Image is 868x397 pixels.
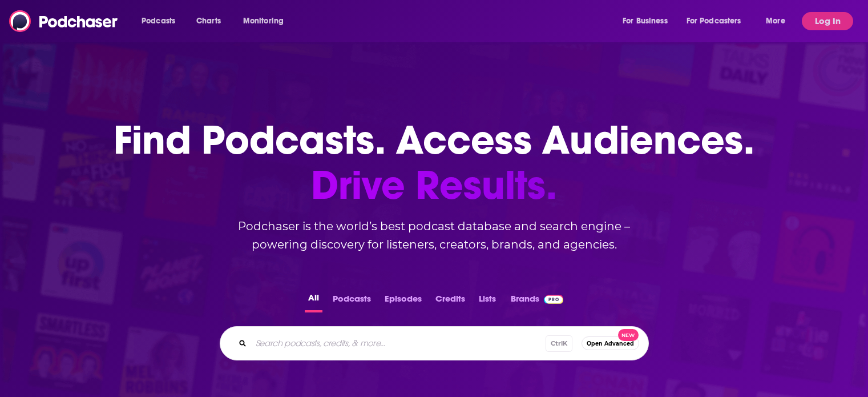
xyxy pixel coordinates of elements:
button: open menu [235,12,298,30]
a: Charts [189,12,228,30]
button: All [305,290,322,312]
button: open menu [615,12,682,30]
input: Search podcasts, credits, & more... [251,334,546,352]
span: Monitoring [243,13,284,29]
span: New [618,329,639,341]
span: Podcasts [142,13,175,29]
h1: Find Podcasts. Access Audiences. [114,118,754,208]
button: open menu [758,12,800,30]
button: Episodes [381,290,425,312]
button: open menu [134,12,190,30]
button: Credits [432,290,469,312]
button: Lists [475,290,499,312]
div: Search podcasts, credits, & more... [220,326,649,360]
span: More [766,13,785,29]
button: open menu [679,12,758,30]
img: Podchaser - Follow, Share and Rate Podcasts [9,10,119,32]
button: Log In [802,12,853,30]
span: Open Advanced [587,340,634,347]
button: Podcasts [329,290,374,312]
img: Podchaser Pro [544,295,564,304]
button: Open AdvancedNew [582,336,639,350]
a: BrandsPodchaser Pro [511,290,564,312]
span: Charts [196,13,221,29]
span: Drive Results. [114,163,754,208]
span: For Business [623,13,668,29]
h2: Podchaser is the world’s best podcast database and search engine – powering discovery for listene... [206,217,663,254]
span: For Podcasters [687,13,741,29]
span: Ctrl K [546,335,572,352]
